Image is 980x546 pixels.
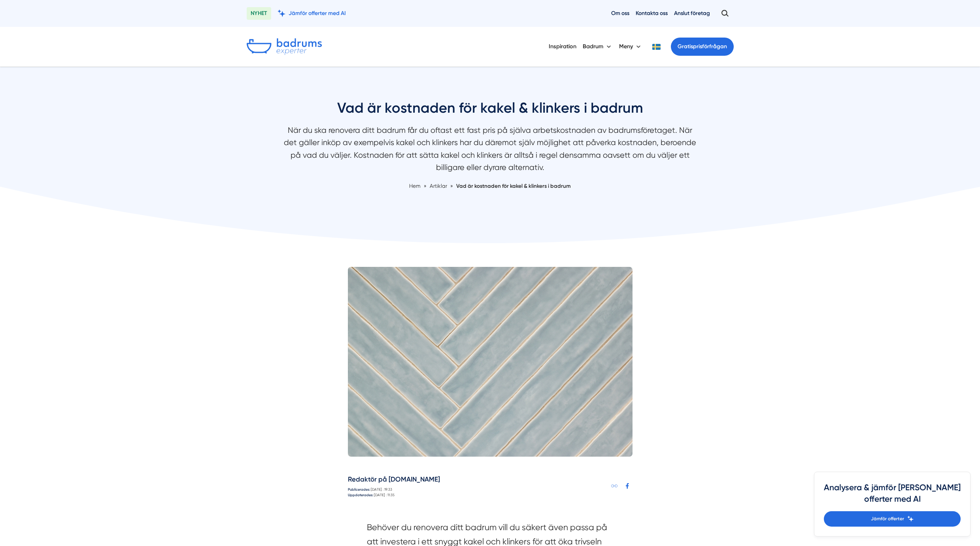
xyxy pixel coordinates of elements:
[611,9,629,17] a: Om oss
[824,482,961,511] h4: Analysera & jämför [PERSON_NAME] offerter med AI
[671,38,734,56] a: Gratisprisförfrågan
[289,9,346,17] span: Jämför offerter med AI
[824,511,961,527] a: Jämför offerter
[281,124,700,178] p: När du ska renovera ditt badrum får du oftast ett fast pris på själva arbetskostnaden av badrumsf...
[583,36,613,57] button: Badrum
[456,183,571,189] a: Vad är kostnaden för kakel & klinkers i badrum
[348,474,440,487] h5: Redaktör på [DOMAIN_NAME]
[636,9,668,17] a: Kontakta oss
[247,38,322,55] img: Badrumsexperter.se logotyp
[430,183,447,189] span: Artiklar
[674,9,710,17] a: Anslut företag
[623,481,633,491] a: Dela på Facebook
[281,182,700,190] nav: Breadcrumb
[871,515,904,523] span: Jämför offerter
[430,183,448,189] a: Artiklar
[247,7,271,20] span: NYHET
[281,98,700,124] h1: Vad är kostnaden för kakel & klinkers i badrum
[348,267,633,457] img: kakel & klinkers kostnad, pris
[278,9,346,17] a: Jämför offerter med AI
[624,483,631,489] svg: Facebook
[619,36,642,57] button: Meny
[371,487,392,491] time: [DATE] : 19:33
[348,493,373,497] strong: Uppdaterades:
[348,487,370,491] strong: Publicerades:
[450,182,453,190] span: »
[549,36,576,57] a: Inspiration
[374,493,395,497] time: [DATE] : 11:35
[610,481,619,491] a: Kopiera länk
[678,43,693,50] span: Gratis
[409,183,421,189] a: Hem
[424,182,427,190] span: »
